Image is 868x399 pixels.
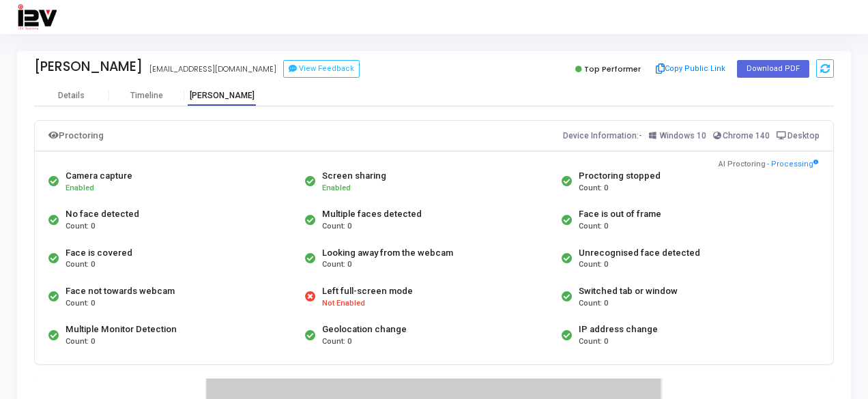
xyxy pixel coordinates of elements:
span: Count: 0 [322,221,351,233]
div: Geolocation change [322,323,407,336]
div: Screen sharing [322,169,386,183]
div: Multiple Monitor Detection [66,323,177,336]
div: Camera capture [66,169,132,183]
span: Desktop [787,131,820,141]
div: Left full-screen mode [322,284,413,298]
span: Count: 0 [322,336,351,348]
span: Enabled [322,183,351,192]
div: [PERSON_NAME] [34,59,143,74]
span: Count: 0 [66,221,95,233]
div: Proctoring [48,128,104,144]
div: Proctoring stopped [579,169,661,183]
span: Windows 10 [660,131,706,141]
span: Chrome 140 [723,131,770,141]
div: Multiple faces detected [322,207,422,221]
span: AI Proctoring [719,159,766,171]
div: Unrecognised face detected [579,246,700,260]
span: Count: 0 [66,298,95,310]
div: Switched tab or window [579,284,678,298]
div: IP address change [579,323,658,336]
span: Count: 0 [579,336,608,348]
span: Count: 0 [66,259,95,271]
span: Top Performer [584,63,641,74]
div: Details [58,91,85,101]
button: View Feedback [283,60,360,78]
div: Face not towards webcam [66,284,175,298]
span: Enabled [66,183,94,192]
span: Count: 0 [579,183,608,194]
span: Not Enabled [322,298,365,310]
div: Timeline [130,91,163,101]
span: Count: 0 [579,298,608,310]
div: Face is out of frame [579,207,661,221]
span: - Processing [767,159,818,171]
div: Device Information:- [563,128,820,144]
img: logo [17,3,57,31]
button: Copy Public Link [652,59,730,79]
span: Count: 0 [322,259,351,271]
button: Download PDF [737,60,809,78]
span: Count: 0 [66,336,95,348]
div: No face detected [66,207,139,221]
span: Count: 0 [579,259,608,271]
span: Count: 0 [579,221,608,233]
div: Face is covered [66,246,132,260]
div: Looking away from the webcam [322,246,453,260]
div: [EMAIL_ADDRESS][DOMAIN_NAME] [149,63,276,75]
div: [PERSON_NAME] [184,91,259,101]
